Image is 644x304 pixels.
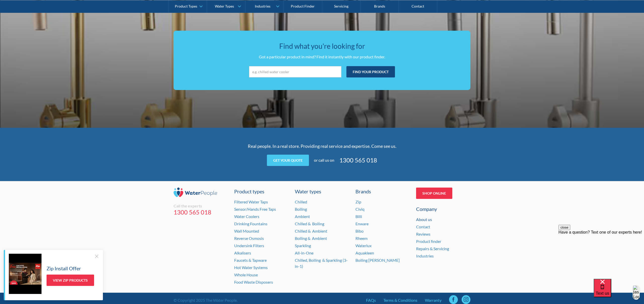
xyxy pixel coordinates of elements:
[355,207,365,211] a: Civiq
[416,232,430,236] a: Reviews
[234,250,251,255] a: Alkalisers
[355,221,369,226] a: Enware
[355,188,410,195] div: Brands
[416,224,430,229] a: Contact
[174,208,228,216] a: 1300 565 018
[175,4,197,8] div: Product Types
[295,250,313,255] a: All-in-One
[295,229,327,233] a: Chilled & Ambient
[267,155,309,166] a: Get your quote
[234,280,273,284] a: Food Waste Disposers
[174,297,237,303] div: © Copyright 2025 The Water People.
[295,214,310,219] a: Ambient
[234,236,264,241] a: Reverse Osmosis
[295,188,349,195] a: Water types
[249,66,341,77] input: e.g. chilled water cooler
[234,265,268,270] a: Hot Water Systems
[355,199,361,204] a: Zip
[416,253,434,258] a: Industries
[215,4,234,8] div: Water Types
[295,221,324,226] a: Chilled & Boiling
[295,236,327,241] a: Boiling & Ambient
[295,207,307,211] a: Boiling
[234,188,289,195] a: Product types
[416,217,432,222] a: About us
[416,188,452,199] a: Shop Online
[416,205,470,213] div: Company
[174,203,228,208] div: Call the experts
[255,4,270,8] div: Industries
[234,199,268,204] a: Filtered Water Taps
[314,157,334,163] div: or call us on
[383,297,417,303] a: Terms & Conditions
[234,258,267,263] a: Faucets & Tapware
[425,297,441,303] a: Warranty
[355,250,374,255] a: Aquakleen
[234,229,259,233] a: Wall Mounted
[355,229,364,233] a: Bibo
[558,225,644,285] iframe: podium webchat widget prompt
[416,246,449,251] a: Repairs & Servicing
[355,258,400,263] a: Boiling [PERSON_NAME]
[9,254,42,294] img: Zip Install Offer
[295,258,348,269] a: Chilled, Boiling & Sparkling (3-in-1)
[346,66,395,77] input: Find your product
[47,265,81,272] h5: Zip Install Offer
[295,199,307,204] a: Chilled
[355,236,368,241] a: Rheem
[184,54,460,60] p: Got a particular product in mind? Find it instantly with our product finder.
[416,239,441,244] a: Product finder
[234,207,276,211] a: Sensor/Hands Free Taps
[234,221,267,226] a: Drinking Fountains
[355,243,372,248] a: Waterlux
[224,143,420,150] p: Real people. In a real store. Providing real service and expertise. Come see us.
[184,41,460,51] h3: Find what you're looking for
[234,272,258,277] a: Whole House
[234,243,264,248] a: Undersink Filters
[295,243,311,248] a: Sparkling
[594,279,644,304] iframe: podium webchat widget bubble
[234,214,259,219] a: Water Coolers
[355,214,362,219] a: Billi
[47,275,94,286] a: View Zip Products
[366,297,376,303] a: FAQs
[339,156,377,165] a: 1300 565 018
